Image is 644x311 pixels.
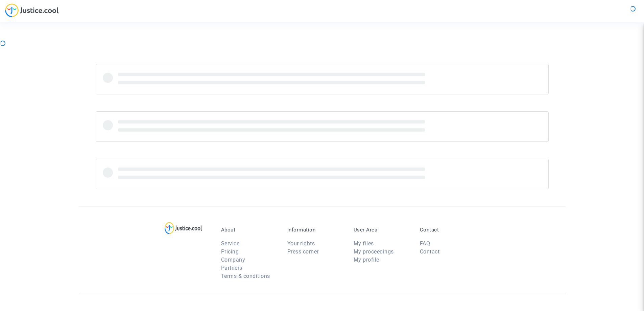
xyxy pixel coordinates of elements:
[221,265,242,271] a: Partners
[287,240,315,247] a: Your rights
[221,273,270,279] a: Terms & conditions
[287,248,319,255] a: Press corner
[221,248,239,255] a: Pricing
[354,227,410,233] p: User Area
[5,3,59,17] img: jc-logo.svg
[221,227,277,233] p: About
[221,240,240,247] a: Service
[420,248,440,255] a: Contact
[420,227,476,233] p: Contact
[165,222,202,234] img: logo-lg.svg
[354,248,394,255] a: My proceedings
[420,240,430,247] a: FAQ
[354,240,374,247] a: My files
[354,257,379,263] a: My profile
[221,257,245,263] a: Company
[287,227,343,233] p: Information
